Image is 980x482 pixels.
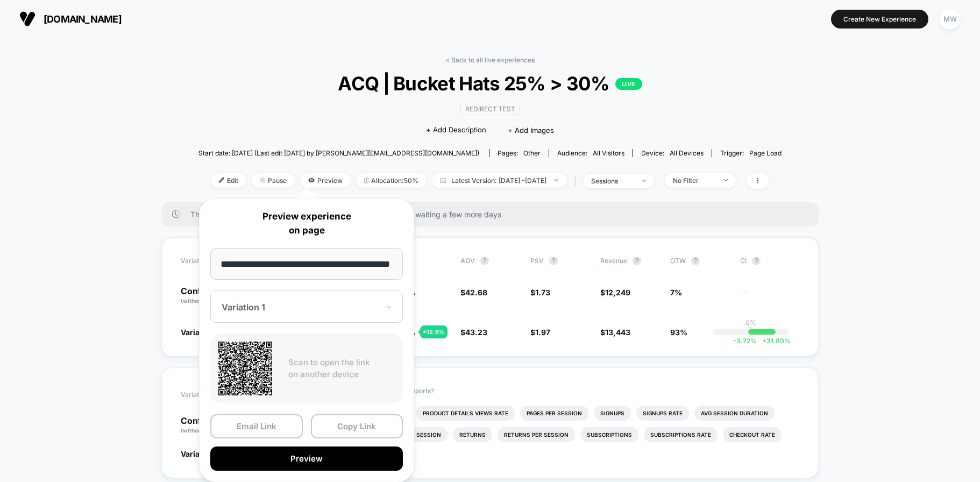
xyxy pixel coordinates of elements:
span: 1.97 [535,328,550,337]
span: Pause [252,173,295,188]
img: end [260,178,265,183]
button: Preview [210,446,403,471]
li: Avg Session Duration [694,406,775,421]
img: end [555,179,558,181]
button: ? [752,257,761,265]
button: ? [480,257,489,265]
li: Product Details Views Rate [416,406,515,421]
li: Subscriptions Rate [644,427,718,442]
span: PSV [530,257,544,265]
span: OTW [670,257,729,265]
a: < Back to all live experiences [445,56,535,64]
button: ? [549,257,558,265]
p: Control [181,416,248,435]
span: --- [740,289,799,305]
span: (without changes) [181,297,229,304]
span: + Add Images [508,126,554,134]
button: ? [633,257,641,265]
span: 93% [670,328,687,337]
button: Email Link [210,414,303,438]
li: Returns [453,427,492,442]
span: [DOMAIN_NAME] [44,13,122,25]
p: Scan to open the link on another device [288,357,395,381]
li: Returns Per Session [498,427,575,442]
span: 13,443 [605,328,630,337]
span: $ [600,288,630,297]
div: Trigger: [720,149,782,157]
span: $ [530,288,550,297]
div: Pages: [498,149,541,157]
span: Variation 1 [181,328,219,337]
img: Visually logo [19,11,35,27]
span: all devices [670,149,704,157]
li: Signups [594,406,631,421]
span: + [762,337,766,345]
button: ? [691,257,700,265]
span: Page Load [749,149,782,157]
span: 43.23 [465,328,487,337]
span: Variation [181,257,240,265]
li: Pages Per Session [520,406,588,421]
span: 7% [670,288,682,297]
span: | [572,173,583,189]
div: + 12.6 % [420,325,448,338]
span: (without changes) [181,427,229,434]
p: | [750,327,752,335]
span: 1.73 [535,288,550,297]
span: AOV [460,257,475,265]
span: $ [460,288,487,297]
img: end [724,179,728,181]
img: rebalance [364,178,368,183]
span: other [523,149,541,157]
img: edit [219,178,224,183]
button: Copy Link [311,414,403,438]
span: Redirect Test [460,103,520,115]
span: There are still no statistically significant results. We recommend waiting a few more days [190,210,797,219]
span: + Add Description [426,125,486,136]
div: sessions [591,177,634,185]
span: $ [530,328,550,337]
span: 31.80 % [757,337,791,345]
img: end [642,180,646,182]
span: $ [600,328,630,337]
span: Latest Version: [DATE] - [DATE] [432,173,566,188]
span: Allocation: 50% [356,173,427,188]
span: -3.72 % [733,337,757,345]
span: Variation [181,387,240,403]
button: MW [936,8,964,30]
li: Subscriptions [580,427,638,442]
span: Edit [211,173,246,188]
div: MW [940,9,961,30]
li: Signups Rate [636,406,689,421]
span: Start date: [DATE] (Last edit [DATE] by [PERSON_NAME][EMAIL_ADDRESS][DOMAIN_NAME]) [198,149,479,157]
p: LIVE [615,78,642,90]
p: Control [181,287,240,305]
span: ACQ | Bucket Hats 25% > 30% [228,72,752,95]
li: Checkout Rate [723,427,782,442]
span: Revenue [600,257,627,265]
img: calendar [440,178,446,183]
p: Preview experience on page [210,210,403,237]
p: 0% [745,318,756,327]
button: [DOMAIN_NAME] [16,10,125,27]
button: Create New Experience [831,10,928,29]
span: Preview [300,173,351,188]
span: Variation 1 [181,449,219,458]
span: Device: [633,149,712,157]
div: Audience: [557,149,624,157]
span: 42.68 [465,288,487,297]
p: Would like to see more reports? [338,387,800,395]
span: 12,249 [605,288,630,297]
span: All Visitors [593,149,624,157]
div: No Filter [673,176,716,185]
span: $ [460,328,487,337]
span: CI [740,257,799,265]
